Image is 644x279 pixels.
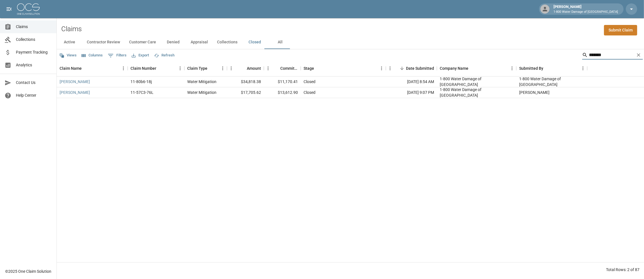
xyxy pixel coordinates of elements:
[16,62,52,68] span: Analytics
[227,64,235,73] button: Menu
[304,60,314,76] div: Stage
[268,35,293,49] button: All
[82,35,125,49] button: Contractor Review
[304,90,315,95] div: Closed
[377,64,386,73] button: Menu
[3,3,15,15] button: open drawer
[264,60,301,76] div: Committed Amount
[551,4,620,14] div: [PERSON_NAME]
[437,60,516,76] div: Company Name
[606,267,639,272] div: Total Rows: 2 of 87
[440,60,468,76] div: Company Name
[239,64,247,72] button: Sort
[184,60,227,76] div: Claim Type
[57,60,128,76] div: Claim Name
[17,3,40,15] img: ocs-logo-white-transparent.png
[227,87,264,98] div: $17,705.62
[57,35,82,49] button: Active
[60,90,90,95] a: [PERSON_NAME]
[386,64,394,73] button: Menu
[119,64,128,73] button: Menu
[553,10,618,14] p: 1-800 Water Damage of [GEOGRAPHIC_DATA]
[125,35,161,49] button: Customer Care
[187,60,207,76] div: Claim Type
[242,35,268,49] button: Closed
[301,60,386,76] div: Stage
[508,64,516,73] button: Menu
[582,50,643,61] div: Search
[212,35,242,49] button: Collections
[280,60,298,76] div: Committed Amount
[80,51,104,60] button: Select columns
[304,79,315,84] div: Closed
[314,64,322,72] button: Sort
[5,269,51,274] div: © 2025 One Claim Solution
[131,79,152,84] div: 11-80b6-18j
[264,64,272,73] button: Menu
[468,64,476,72] button: Sort
[106,51,128,60] button: Show filters
[16,24,52,30] span: Claims
[82,64,90,72] button: Sort
[57,35,644,49] div: dynamic tabs
[128,60,184,76] div: Claim Number
[218,64,227,73] button: Menu
[519,90,550,95] div: Chad Fallows
[58,51,78,60] button: Views
[153,51,176,60] button: Refresh
[264,87,301,98] div: $13,612.90
[386,60,437,76] div: Date Submitted
[61,25,82,33] h2: Claims
[386,77,437,87] div: [DATE] 8:54 AM
[156,64,164,72] button: Sort
[60,60,82,76] div: Claim Name
[264,77,301,87] div: $11,170.41
[634,51,643,59] button: Clear
[227,60,264,76] div: Amount
[519,76,584,87] div: 1-800 Water Damage of Athens
[131,60,156,76] div: Claim Number
[516,60,587,76] div: Submitted By
[227,77,264,87] div: $34,818.38
[604,25,637,35] a: Submit Claim
[60,79,90,84] a: [PERSON_NAME]
[440,87,513,98] div: 1-800 Water Damage of Athens
[16,49,52,55] span: Payment Tracking
[16,37,52,43] span: Collections
[386,87,437,98] div: [DATE] 9:07 PM
[272,64,280,72] button: Sort
[519,60,543,76] div: Submitted By
[186,35,212,49] button: Appraisal
[161,35,186,49] button: Denied
[130,51,150,60] button: Export
[247,60,261,76] div: Amount
[543,64,551,72] button: Sort
[131,90,153,95] div: 11-57C3-76L
[398,64,406,72] button: Sort
[187,90,216,95] div: Water Mitigation
[406,60,434,76] div: Date Submitted
[440,76,513,87] div: 1-800 Water Damage of Athens
[187,79,216,84] div: Water Mitigation
[579,64,587,73] button: Menu
[16,92,52,98] span: Help Center
[16,80,52,86] span: Contact Us
[176,64,184,73] button: Menu
[207,64,215,72] button: Sort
